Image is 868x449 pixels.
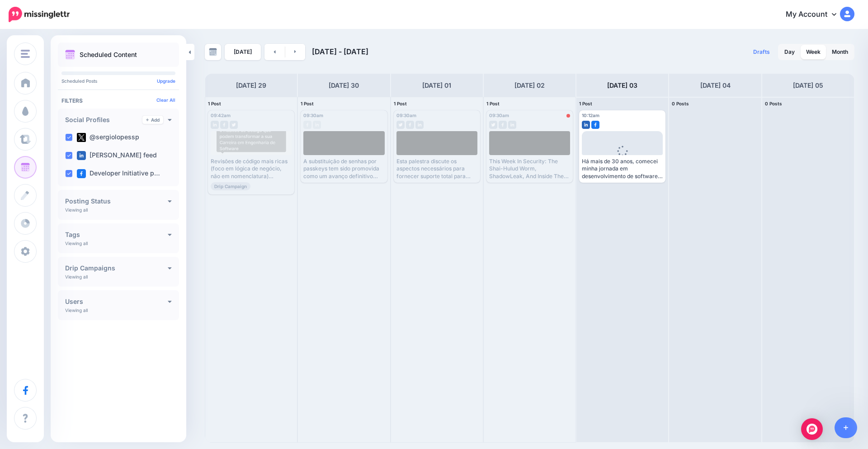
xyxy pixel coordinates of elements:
img: menu.png [21,50,30,58]
label: @sergiolopessp [77,133,139,142]
img: linkedin-grey-square.png [415,121,424,129]
p: Viewing all [65,274,88,279]
h4: [DATE] 05 [793,80,823,91]
label: [PERSON_NAME] feed [77,151,157,160]
div: Há mais de 30 anos, comecei minha jornada em desenvolvimento de software com BASIC e DBASE III Pl... [582,158,663,180]
p: Viewing all [65,307,88,313]
img: linkedin-grey-square.png [508,121,516,129]
div: Esta palestra discute os aspectos necessários para fornecer suporte total para novos tipos numéri... [396,158,477,180]
h4: Posting Status [65,198,168,204]
a: Week [801,45,826,59]
div: A substituição de senhas por passkeys tem sido promovida como um avanço definitivo rumo a uma int... [303,158,384,180]
span: 09:30am [489,113,509,118]
span: [DATE] - [DATE] [312,47,368,56]
span: 1 Post [394,101,407,106]
span: 09:30am [396,113,416,118]
h4: [DATE] 04 [700,80,731,91]
span: 1 Post [208,101,221,106]
img: twitter-square.png [77,133,86,142]
p: Viewing all [65,241,88,246]
img: calendar-grey-darker.png [209,48,217,56]
div: Open Intercom Messenger [801,418,823,440]
img: calendar.png [65,50,75,60]
img: facebook-grey-square.png [499,121,507,129]
a: Day [779,45,800,59]
img: linkedin-square.png [77,151,86,160]
img: linkedin-square.png [582,121,590,129]
span: 09:42am [211,113,231,118]
img: facebook-square.png [77,169,86,178]
a: Add [142,116,163,124]
img: facebook-grey-square.png [220,121,228,129]
h4: [DATE] 02 [514,80,545,91]
h4: [DATE] 01 [422,80,451,91]
img: facebook-square.png [591,121,599,129]
h4: Users [65,298,168,305]
img: Missinglettr [9,7,70,22]
a: Month [826,45,854,59]
span: 0 Posts [765,101,782,106]
img: facebook-grey-square.png [303,121,311,129]
img: twitter-grey-square.png [230,121,238,129]
img: twitter-grey-square.png [396,121,405,129]
a: [DATE] [225,44,261,60]
div: Revisões de código mais ricas (foco em lógica de negócio, não em nomenclatura) Read more 👉 [URL] ... [211,158,292,180]
a: Clear All [156,97,175,103]
h4: [DATE] 29 [236,80,266,91]
a: Drafts [748,44,775,60]
img: linkedin-grey-square.png [313,121,321,129]
p: Scheduled Content [80,52,137,58]
img: twitter-grey-square.png [489,121,497,129]
a: Upgrade [157,78,175,84]
div: This Week In Security: The Shai-Hulud Worm, ShadowLeak, And Inside The Great Firewall [URL][DOMAI... [489,158,570,180]
h4: Drip Campaigns [65,265,168,271]
span: Drip Campaign [211,182,250,190]
p: Viewing all [65,207,88,213]
span: Drafts [753,49,770,55]
h4: Social Profiles [65,117,142,123]
span: 0 Posts [672,101,689,106]
label: Developer Initiative p… [77,169,160,178]
h4: Tags [65,232,168,238]
span: 1 Post [579,101,592,106]
img: facebook-grey-square.png [406,121,414,129]
p: Scheduled Posts [61,79,175,83]
div: Loading [610,146,635,169]
span: 1 Post [486,101,500,106]
span: 1 Post [301,101,314,106]
a: My Account [777,4,854,26]
img: linkedin-grey-square.png [211,121,219,129]
h4: [DATE] 30 [329,80,359,91]
span: 10:12am [582,113,599,118]
h4: [DATE] 03 [607,80,637,91]
span: 09:30am [303,113,323,118]
h4: Filters [61,97,175,104]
